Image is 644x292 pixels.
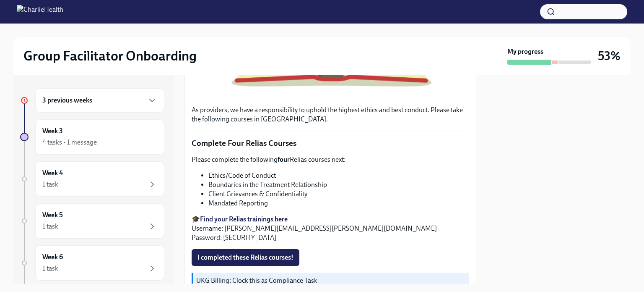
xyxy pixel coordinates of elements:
li: Boundaries in the Treatment Relationship [208,180,469,189]
p: Complete Four Relias Courses [192,138,469,149]
h6: 3 previous weeks [42,96,92,105]
div: 1 task [42,180,58,189]
li: Client Grievances & Confidentiality [208,189,469,199]
h6: Week 6 [42,253,63,262]
div: 3 previous weeks [35,88,164,113]
div: 1 task [42,264,58,273]
li: Mandated Reporting [208,199,469,208]
div: 4 tasks • 1 message [42,138,97,147]
h6: Week 3 [42,126,63,136]
p: UKG Billing: Clock this as Compliance Task [196,276,466,285]
strong: four [278,155,290,163]
span: I completed these Relias courses! [197,253,293,262]
h2: Group Facilitator Onboarding [23,47,197,64]
strong: My progress [507,47,543,56]
div: 1 task [42,222,58,231]
p: As providers, we have a responsibility to uphold the highest ethics and best conduct. Please take... [192,105,469,124]
p: 🎓 Username: [PERSON_NAME][EMAIL_ADDRESS][PERSON_NAME][DOMAIN_NAME] Password: [SECURITY_DATA] [192,215,469,242]
img: CharlieHealth [17,5,63,18]
a: Week 61 task [20,245,164,281]
a: Week 41 task [20,161,164,197]
p: Please complete the following Relias courses next: [192,155,469,164]
button: I completed these Relias courses! [192,249,299,266]
h3: 53% [598,48,621,63]
li: Ethics/Code of Conduct [208,171,469,180]
a: Week 34 tasks • 1 message [20,119,164,155]
h6: Week 4 [42,168,63,178]
a: Find your Relias trainings here [200,215,288,223]
a: Week 51 task [20,203,164,239]
h6: Week 5 [42,210,63,220]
